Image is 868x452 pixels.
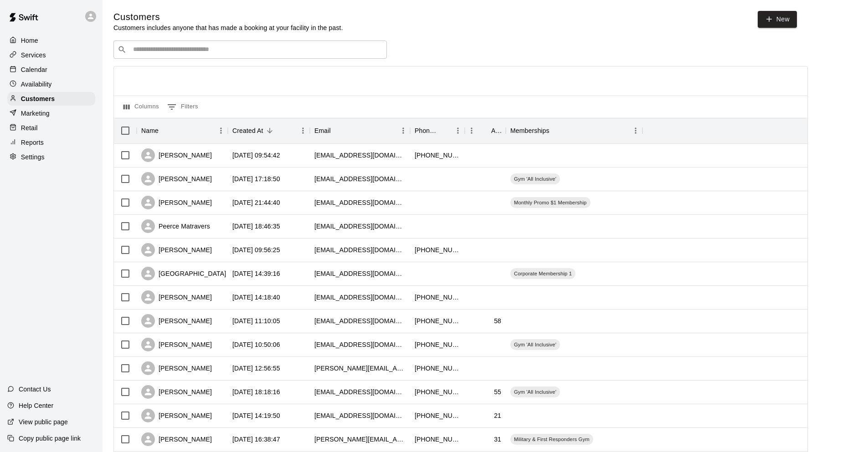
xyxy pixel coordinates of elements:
[232,387,280,396] div: 2025-07-23 18:18:16
[232,245,280,254] div: 2025-08-04 09:56:25
[510,339,560,350] div: Gym 'All Inclusive'
[141,118,159,143] div: Name
[232,222,280,231] div: 2025-08-07 18:46:35
[510,197,591,208] div: Monthly Promo $1 Membership
[7,121,95,135] a: Retail
[510,434,593,445] div: Military & First Responders Gym
[415,435,460,444] div: +18016641667
[165,100,200,114] button: Show filters
[21,138,44,147] p: Reports
[21,80,52,89] p: Availability
[314,151,406,160] div: mnunley2016@icloud.com
[7,48,95,62] a: Services
[141,196,212,209] div: [PERSON_NAME]
[510,341,560,348] span: Gym 'All Inclusive'
[314,198,406,207] div: xcbxuebingqing@gmail.com
[465,118,506,143] div: Age
[21,36,38,45] p: Home
[410,118,465,143] div: Phone Number
[232,269,280,278] div: 2025-07-30 14:39:16
[478,124,491,137] button: Sort
[296,124,310,137] button: Menu
[228,118,310,143] div: Created At
[310,118,410,143] div: Email
[415,245,460,254] div: +18017129746
[19,385,51,394] p: Contact Us
[19,401,53,410] p: Help Center
[232,316,280,325] div: 2025-07-27 11:10:05
[415,364,460,373] div: +17192013562
[7,63,95,76] a: Calendar
[314,118,331,143] div: Email
[510,199,591,206] span: Monthly Promo $1 Membership
[415,411,460,420] div: +17252212346
[232,198,280,207] div: 2025-08-08 21:44:40
[494,316,501,325] div: 58
[314,222,406,231] div: piercematravers@gmail.com
[510,270,575,277] span: Corporate Membership 1
[510,118,550,143] div: Memberships
[21,94,55,103] p: Customers
[19,434,81,443] p: Copy public page link
[314,364,406,373] div: ashley.hammond@hotmail.com
[331,124,344,137] button: Sort
[141,338,212,351] div: [PERSON_NAME]
[7,150,95,164] a: Settings
[232,151,280,160] div: 2025-08-15 09:54:42
[494,387,501,396] div: 55
[510,173,560,184] div: Gym 'All Inclusive'
[232,118,263,143] div: Created At
[141,243,212,257] div: [PERSON_NAME]
[491,118,501,143] div: Age
[314,387,406,396] div: pinkyyellowdaisy@gmail.com
[121,100,161,114] button: Select columns
[7,34,95,47] div: Home
[510,388,560,396] span: Gym 'All Inclusive'
[113,11,343,23] h5: Customers
[232,174,280,183] div: 2025-08-12 17:18:50
[141,385,212,399] div: [PERSON_NAME]
[314,435,406,444] div: briel.curtis@gmail.com
[415,118,438,143] div: Phone Number
[494,435,501,444] div: 31
[314,245,406,254] div: imeldanena@gmail.com
[314,293,406,302] div: micheleanell@gmail.com
[506,118,642,143] div: Memberships
[314,316,406,325] div: d.ferrin0825@gmail.com
[7,92,95,106] a: Customers
[21,123,38,132] p: Retail
[113,41,387,59] div: Search customers by name or email
[232,364,280,373] div: 2025-07-25 12:56:55
[510,436,593,443] span: Military & First Responders Gym
[415,293,460,302] div: +18016475138
[438,124,451,137] button: Sort
[159,124,171,137] button: Sort
[7,136,95,149] a: Reports
[21,65,47,74] p: Calendar
[141,314,212,328] div: [PERSON_NAME]
[510,386,560,397] div: Gym 'All Inclusive'
[21,51,46,60] p: Services
[415,316,460,325] div: +17753423065
[141,219,210,233] div: Peerce Matravers
[7,77,95,91] a: Availability
[451,124,465,137] button: Menu
[214,124,228,137] button: Menu
[415,340,460,349] div: +17753423065
[137,118,228,143] div: Name
[415,387,460,396] div: +13853471176
[141,409,212,422] div: [PERSON_NAME]
[141,361,212,375] div: [PERSON_NAME]
[232,293,280,302] div: 2025-07-30 14:18:40
[141,290,212,304] div: [PERSON_NAME]
[21,152,45,162] p: Settings
[510,175,560,183] span: Gym 'All Inclusive'
[314,340,406,349] div: dferrin0825@gmail.com
[232,411,280,420] div: 2025-07-22 14:19:50
[19,417,68,427] p: View public page
[7,107,95,120] a: Marketing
